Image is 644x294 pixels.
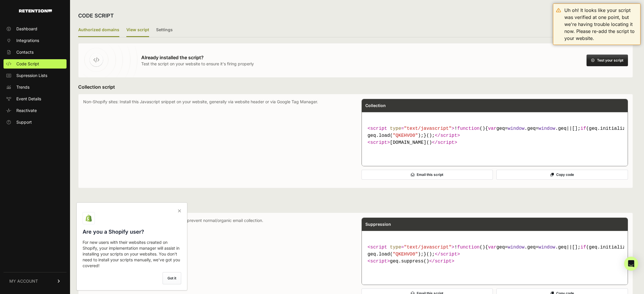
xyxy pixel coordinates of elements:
[390,126,401,131] span: type
[16,119,32,125] span: Support
[16,38,39,43] span: Integrations
[496,170,628,180] button: Copy code
[156,23,173,37] label: Settings
[4,94,67,104] a: Event Details
[4,118,67,127] a: Support
[83,228,181,236] h3: Are you a Shopify user?
[78,202,633,209] h3: Suppression script
[457,126,480,131] span: function
[362,170,493,180] button: Email this script
[435,133,460,138] span: </ >
[368,245,455,250] span: < = >
[580,126,586,131] span: if
[141,54,254,61] h3: Already installed the script?
[538,126,555,131] span: window
[141,61,254,67] p: Test the script on your website to ensure it's firing properly
[126,23,149,37] label: View script
[16,26,37,32] span: Dashboard
[362,218,628,231] div: Suppression
[365,123,624,148] code: [DOMAIN_NAME]()
[457,245,480,250] span: function
[624,257,638,271] div: Open Intercom Messenger
[580,245,586,250] span: if
[16,61,39,67] span: Code Script
[432,140,457,145] span: </ >
[368,140,390,145] span: < >
[457,245,485,250] span: ( )
[404,126,451,131] span: "text/javascript"
[457,126,485,131] span: ( )
[78,12,114,20] h2: CODE SCRIPT
[435,259,452,264] span: script
[370,245,387,250] span: script
[435,252,460,257] span: </ >
[4,36,67,45] a: Integrations
[83,239,181,269] p: For new users with their websites created on Shopify, your implementation manager will assist in ...
[16,73,47,78] span: Supression Lists
[393,133,418,138] span: "QKEHVO0"
[508,126,525,131] span: window
[564,7,637,42] div: Uh oh! It looks like your script was verified at one point, but we're having trouble locating it ...
[4,272,67,290] a: MY ACCOUNT
[365,242,624,267] code: geq.suppress()
[508,245,525,250] span: window
[404,245,451,250] span: "text/javascript"
[19,9,52,13] img: Retention.com
[4,106,67,115] a: Reactivate
[16,49,34,55] span: Contacts
[78,83,633,90] h3: Collection script
[587,55,628,66] button: Test your script
[9,278,38,284] span: MY ACCOUNT
[4,24,67,34] a: Dashboard
[538,245,555,250] span: window
[16,108,37,113] span: Reactivate
[368,126,455,131] span: < = >
[4,59,67,69] a: Code Script
[4,48,67,57] a: Contacts
[438,140,455,145] span: script
[368,259,390,264] span: < >
[370,140,387,145] span: script
[83,99,350,183] p: Non-Shopify sites: Install this Javascript snippet on your website, generally via website header ...
[4,71,67,80] a: Supression Lists
[393,252,418,257] span: "QKEHVO0"
[362,99,628,112] div: Collection
[390,245,401,250] span: type
[429,259,454,264] span: </ >
[440,252,457,257] span: script
[370,259,387,264] span: script
[440,133,457,138] span: script
[163,272,181,284] label: Got it
[4,83,67,92] a: Trends
[16,96,41,102] span: Event Details
[16,84,29,90] span: Trends
[488,126,496,131] span: var
[78,23,119,37] label: Authorized domains
[370,126,387,131] span: script
[85,215,92,222] img: Shopify
[488,245,496,250] span: var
